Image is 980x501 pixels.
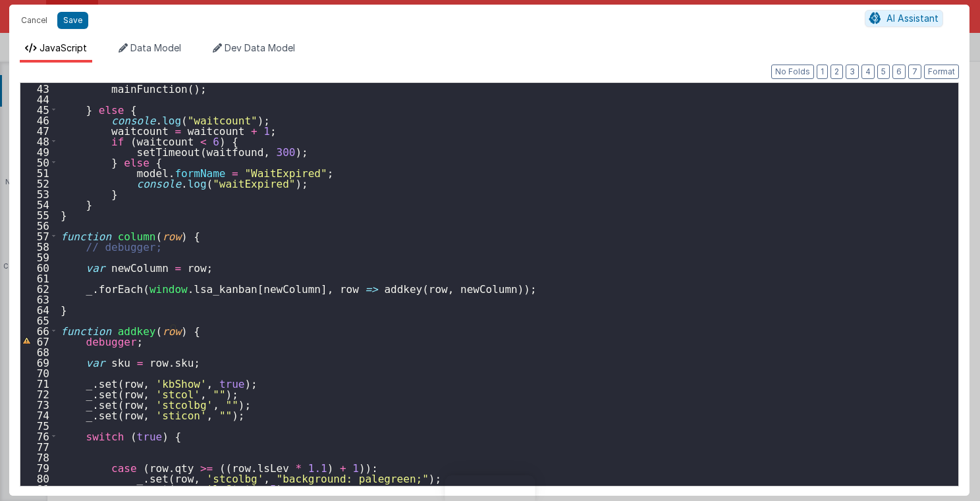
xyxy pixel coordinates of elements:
[20,178,58,188] div: 52
[20,115,58,125] div: 46
[20,399,58,409] div: 73
[20,230,58,241] div: 57
[846,65,859,79] button: 3
[20,473,58,483] div: 80
[20,167,58,178] div: 51
[20,325,58,336] div: 66
[20,336,58,346] div: 67
[14,11,54,30] button: Cancel
[20,357,58,367] div: 69
[130,42,181,53] span: Data Model
[20,441,58,452] div: 77
[20,251,58,262] div: 59
[20,420,58,431] div: 75
[861,65,875,79] button: 4
[20,83,58,93] div: 43
[20,462,58,473] div: 79
[20,241,58,251] div: 58
[225,42,295,53] span: Dev Data Model
[830,65,843,79] button: 2
[20,146,58,157] div: 49
[20,431,58,441] div: 76
[865,10,943,27] button: AI Assistant
[40,42,87,53] span: JavaScript
[892,65,906,79] button: 6
[20,157,58,167] div: 50
[20,283,58,294] div: 62
[20,93,58,104] div: 44
[20,304,58,315] div: 64
[20,220,58,230] div: 56
[20,388,58,399] div: 72
[20,483,58,494] div: 81
[20,367,58,378] div: 70
[771,65,814,79] button: No Folds
[20,452,58,462] div: 78
[886,13,939,24] span: AI Assistant
[20,125,58,136] div: 47
[20,199,58,209] div: 54
[20,409,58,420] div: 74
[20,104,58,115] div: 45
[20,273,58,283] div: 61
[20,315,58,325] div: 65
[20,188,58,199] div: 53
[20,346,58,357] div: 68
[20,209,58,220] div: 55
[877,65,890,79] button: 5
[817,65,828,79] button: 1
[20,294,58,304] div: 63
[57,12,88,29] button: Save
[924,65,959,79] button: Format
[908,65,921,79] button: 7
[20,136,58,146] div: 48
[20,378,58,388] div: 71
[20,262,58,273] div: 60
